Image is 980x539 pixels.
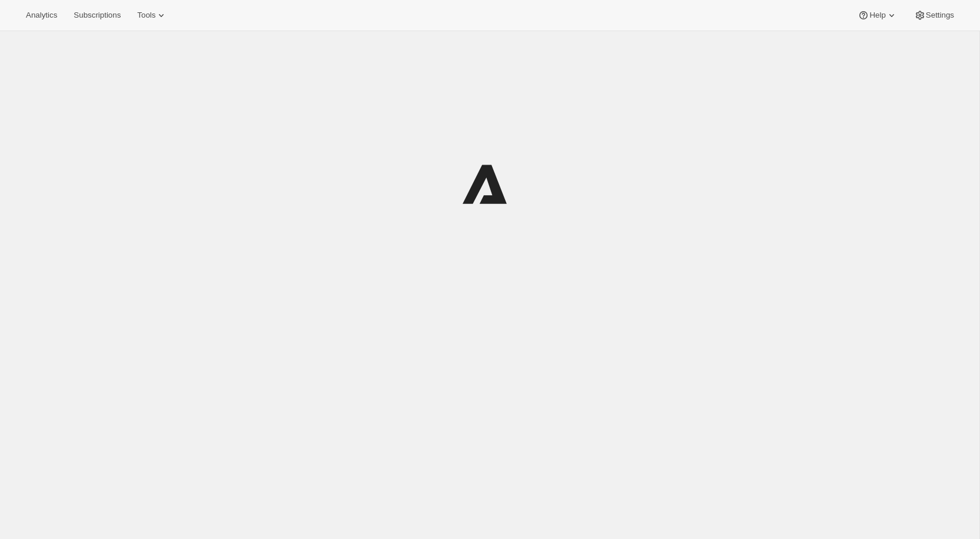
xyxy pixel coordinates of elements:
span: Analytics [26,11,57,20]
button: Analytics [19,7,64,24]
span: Subscriptions [74,11,121,20]
button: Subscriptions [67,7,128,24]
button: Settings [907,7,961,24]
button: Tools [130,7,174,24]
span: Settings [926,11,954,20]
span: Help [869,11,885,20]
button: Help [851,7,904,24]
span: Tools [137,11,155,20]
